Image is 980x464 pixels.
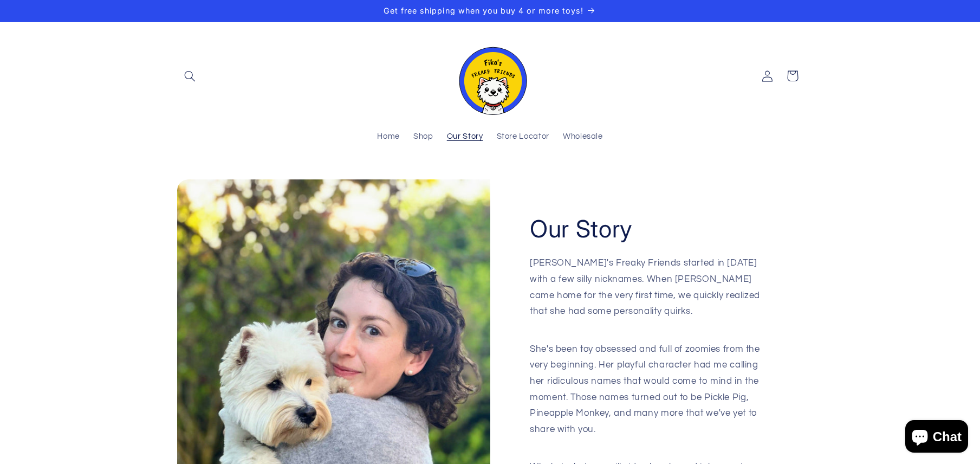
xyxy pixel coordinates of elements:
a: Wholesale [556,125,609,149]
img: Fika's Freaky Friends [452,37,528,115]
inbox-online-store-chat: Shopify online store chat [902,420,971,455]
span: Wholesale [563,132,603,142]
span: Store Locator [497,132,549,142]
a: Our Story [440,125,490,149]
a: Fika's Freaky Friends [448,33,533,119]
a: Home [371,125,407,149]
span: Our Story [447,132,483,142]
a: Store Locator [490,125,556,149]
span: Get free shipping when you buy 4 or more toys! [384,6,583,15]
summary: Search [177,63,202,88]
p: She's been toy obsessed and full of zoomies from the very beginning. Her playful character had me... [530,341,763,454]
p: [PERSON_NAME]'s Freaky Friends started in [DATE] with a few silly nicknames. When [PERSON_NAME] c... [530,255,763,336]
span: Shop [413,132,433,142]
span: Home [377,132,400,142]
a: Shop [406,125,440,149]
h2: Our Story [530,214,633,244]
